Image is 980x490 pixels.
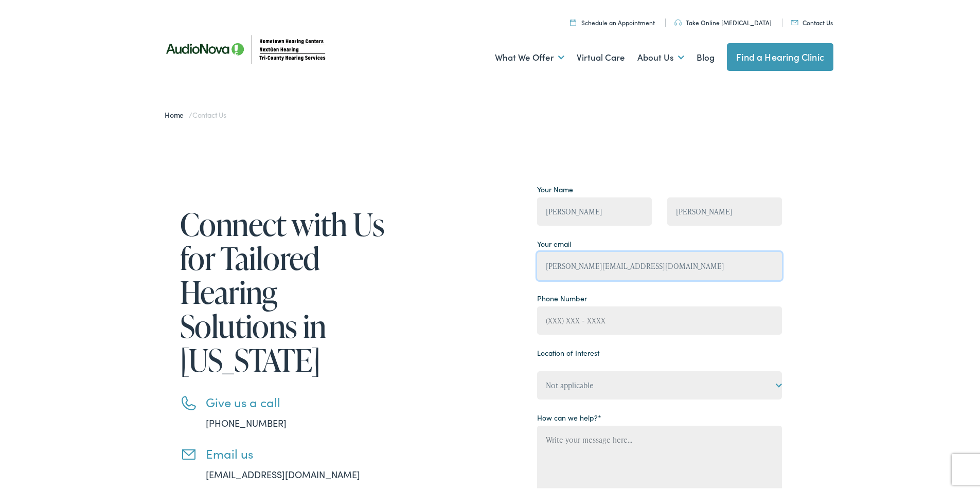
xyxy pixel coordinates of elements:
a: Find a Hearing Clinic [727,41,833,69]
input: example@gmail.com [537,250,782,278]
label: How can we help? [537,410,601,421]
a: What We Offer [495,37,564,75]
h1: Connect with Us for Tailored Hearing Solutions in [US_STATE] [180,205,391,375]
a: Take Online [MEDICAL_DATA] [674,16,772,25]
img: utility icon [570,17,576,24]
input: Last Name [667,195,782,224]
a: Contact Us [791,16,833,25]
a: Virtual Care [577,37,625,75]
label: Your Name [537,182,573,193]
a: Schedule an Appointment [570,16,655,25]
span: / [165,107,226,118]
a: About Us [637,37,684,75]
span: Contact Us [192,107,226,118]
img: utility icon [674,17,682,24]
img: utility icon [791,18,798,23]
a: [PHONE_NUMBER] [206,414,287,427]
input: First Name [537,195,652,224]
label: Your email [537,237,571,247]
input: (XXX) XXX - XXXX [537,304,782,333]
a: [EMAIL_ADDRESS][DOMAIN_NAME] [206,466,360,479]
h3: Give us a call [206,393,391,408]
a: Home [165,107,189,118]
label: Phone Number [537,291,587,302]
h3: Email us [206,444,391,459]
a: Blog [697,37,715,75]
label: Location of Interest [537,346,599,356]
